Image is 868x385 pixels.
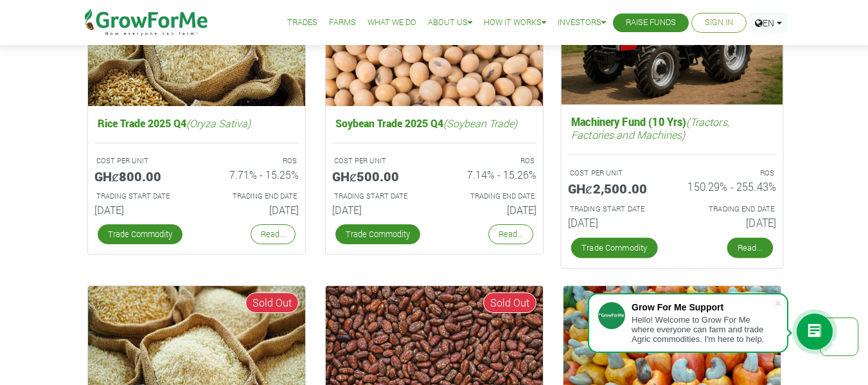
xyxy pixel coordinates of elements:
[332,168,425,184] h5: GHȼ500.00
[94,168,187,184] h5: GHȼ800.00
[94,114,299,132] h5: Rice Trade 2025 Q4
[368,16,416,30] a: What We Do
[329,16,356,30] a: Farms
[567,181,662,197] h5: GHȼ2,500.00
[444,168,536,181] h6: 7.14% - 15.26%
[446,156,535,166] p: ROS
[684,168,774,179] p: ROS
[483,292,536,313] span: Sold Out
[443,116,517,130] i: (Soybean Trade)
[571,238,657,258] a: Trade Commodity
[251,224,296,244] a: Read...
[96,156,185,166] p: COST PER UNIT
[208,191,297,202] p: Estimated Trading End Date
[558,16,606,30] a: Investors
[444,204,536,216] h6: [DATE]
[705,16,733,30] a: Sign In
[96,191,185,202] p: Estimated Trading Start Date
[488,224,533,244] a: Read...
[567,112,775,144] h5: Machinery Fund (10 Yrs)
[569,204,660,215] p: Estimated Trading Start Date
[484,16,546,30] a: How it Works
[332,114,536,132] h5: Soybean Trade 2025 Q4
[567,217,662,230] h6: [DATE]
[682,181,776,194] h6: 150.29% - 255.43%
[571,115,729,141] i: (Tractors, Factories and Machines)
[208,156,297,166] p: ROS
[245,292,299,313] span: Sold Out
[684,204,774,215] p: Estimated Trading End Date
[94,204,187,216] h6: [DATE]
[98,224,182,244] a: Trade Commodity
[287,16,317,30] a: Trades
[632,302,774,312] div: Grow For Me Support
[334,156,423,166] p: COST PER UNIT
[727,238,772,258] a: Read...
[186,116,251,130] i: (Oryza Sativa)
[569,168,660,179] p: COST PER UNIT
[632,315,774,344] div: Hello! Welcome to Grow For Me where everyone can farm and trade Agric commodities. I'm here to help.
[332,204,425,216] h6: [DATE]
[206,168,299,181] h6: 7.71% - 15.25%
[334,191,423,202] p: Estimated Trading Start Date
[428,16,472,30] a: About Us
[721,292,774,313] span: Sold Out
[682,217,776,230] h6: [DATE]
[206,204,299,216] h6: [DATE]
[749,13,788,33] a: EN
[626,16,676,30] a: Raise Funds
[446,191,535,202] p: Estimated Trading End Date
[335,224,420,244] a: Trade Commodity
